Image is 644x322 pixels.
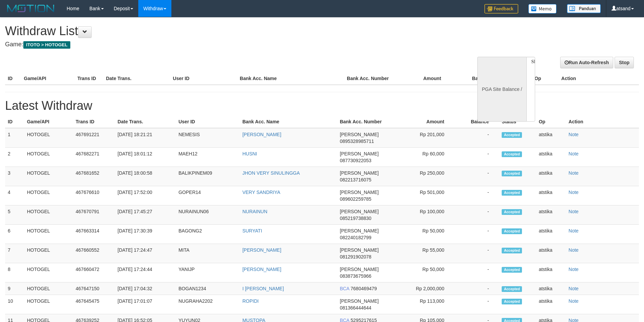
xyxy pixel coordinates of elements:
span: Accepted [502,151,522,157]
td: HOTOGEL [24,263,73,282]
th: Action [558,72,639,85]
td: NEMESIS [176,128,240,148]
td: atstika [536,186,566,205]
span: Accepted [502,209,522,215]
th: Amount [402,116,454,128]
td: HOTOGEL [24,225,73,244]
td: 467660552 [73,244,115,263]
a: Note [569,190,579,195]
td: BOGAN1234 [176,282,240,295]
span: Accepted [502,286,522,292]
span: Accepted [502,190,522,196]
td: Rp 113,000 [402,295,454,314]
span: BCA [340,286,349,291]
span: Accepted [502,132,522,138]
span: 083873675966 [340,273,371,279]
td: 467645475 [73,295,115,314]
td: 467647150 [73,282,115,295]
a: Note [569,209,579,214]
td: Rp 201,000 [402,128,454,148]
td: atstika [536,148,566,167]
span: [PERSON_NAME] [340,209,379,214]
a: Note [569,298,579,304]
td: HOTOGEL [24,244,73,263]
a: VERY SANDRIYA [242,190,280,195]
td: 6 [5,225,24,244]
td: [DATE] 17:52:00 [115,186,176,205]
th: Game/API [24,116,73,128]
a: Note [569,170,579,176]
td: 10 [5,295,24,314]
td: - [454,205,499,225]
td: - [454,148,499,167]
td: HOTOGEL [24,205,73,225]
td: HOTOGEL [24,295,73,314]
img: panduan.png [567,4,601,13]
span: [PERSON_NAME] [340,267,379,272]
th: Trans ID [75,72,103,85]
a: [PERSON_NAME] [242,267,281,272]
span: 0895328985711 [340,139,374,144]
td: 467691221 [73,128,115,148]
th: ID [5,72,21,85]
th: Game/API [21,72,75,85]
td: atstika [536,225,566,244]
th: Status [499,116,536,128]
a: Run Auto-Refresh [560,57,613,68]
th: Action [566,116,639,128]
span: 081291902078 [340,254,371,259]
span: 085219738830 [340,216,371,221]
th: Bank Acc. Name [237,72,344,85]
th: Date Trans. [115,116,176,128]
td: Rp 50,000 [402,263,454,282]
td: HOTOGEL [24,282,73,295]
td: MITA [176,244,240,263]
td: [DATE] 18:21:21 [115,128,176,148]
td: Rp 2,000,000 [402,282,454,295]
td: - [454,282,499,295]
td: - [454,186,499,205]
span: [PERSON_NAME] [340,132,379,137]
a: Note [569,247,579,253]
th: ID [5,116,24,128]
td: atstika [536,205,566,225]
span: 087730922053 [340,158,371,163]
td: 1 [5,128,24,148]
td: GOPER14 [176,186,240,205]
th: Balance [454,116,499,128]
td: 4 [5,186,24,205]
td: 467670791 [73,205,115,225]
td: [DATE] 17:24:44 [115,263,176,282]
td: [DATE] 17:01:07 [115,295,176,314]
td: HOTOGEL [24,148,73,167]
span: 7680469479 [351,286,377,291]
th: Balance [451,72,500,85]
th: Bank Acc. Number [337,116,402,128]
a: HUSNI [242,151,257,156]
th: User ID [170,72,237,85]
h1: Withdraw List [5,24,423,38]
span: ITOTO > HOTOGEL [23,41,70,49]
td: 2 [5,148,24,167]
a: JHON VERY SINULINGGA [242,170,300,176]
th: Op [532,72,558,85]
a: I [PERSON_NAME] [242,286,284,291]
td: YANIJP [176,263,240,282]
td: 467681652 [73,167,115,186]
td: HOTOGEL [24,128,73,148]
div: PGA Site Balance / [477,57,526,122]
td: atstika [536,244,566,263]
td: - [454,263,499,282]
td: NUGRAHA2202 [176,295,240,314]
h4: Game: [5,41,423,48]
a: Note [569,267,579,272]
span: [PERSON_NAME] [340,298,379,304]
a: ROPIDI [242,298,259,304]
th: Amount [398,72,451,85]
td: Rp 55,000 [402,244,454,263]
th: User ID [176,116,240,128]
td: NURAINUN06 [176,205,240,225]
span: [PERSON_NAME] [340,190,379,195]
span: [PERSON_NAME] [340,247,379,253]
a: Note [569,286,579,291]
